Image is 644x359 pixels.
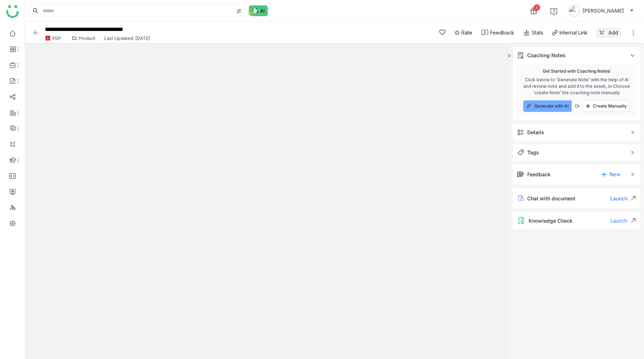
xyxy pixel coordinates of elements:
[513,144,640,161] div: Tags
[609,169,620,180] span: New
[534,4,540,11] div: 1
[513,164,640,185] div: FeedbackNew
[249,5,268,16] img: ask-buddy-normal.svg
[32,29,40,36] img: back
[513,47,640,64] div: Coaching Notes
[72,36,77,41] img: folder.svg
[527,128,544,136] div: Details
[610,195,636,201] div: Launch
[527,195,575,201] span: Chat with document
[567,5,635,17] button: [PERSON_NAME]
[6,5,19,18] img: logo
[527,51,566,59] div: Coaching Notes
[583,7,624,15] span: [PERSON_NAME]
[583,100,630,112] button: Create Manually
[560,29,588,36] div: Internal Link
[523,29,543,36] div: Stats
[611,218,636,224] div: Launch
[593,103,627,109] span: Create Manually
[236,8,242,14] img: search-type.svg
[550,8,557,15] img: help.svg
[52,36,61,41] div: PDF
[608,29,618,37] span: Add
[568,5,580,17] img: avatar
[481,29,488,36] img: feedback-1.svg
[490,29,514,36] div: Feedback
[523,29,530,36] img: stats.svg
[523,100,572,112] button: Generate with AI
[79,36,95,41] div: Product
[534,103,569,109] span: Generate with AI
[527,171,551,178] div: Feedback
[527,149,539,156] div: Tags
[521,77,632,96] div: Click below to ‘Generate Note’ with the help of AI and review note and add it to the asset, or Ch...
[543,68,611,74] div: Get Started with Coaching Notes!
[461,29,472,36] span: Rate
[513,124,640,141] div: Details
[529,218,572,224] div: Knowledge Check
[45,35,51,41] img: pdf.svg
[104,36,150,41] div: Last Updated: [DATE]
[575,103,580,109] span: Or
[596,28,621,37] button: Add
